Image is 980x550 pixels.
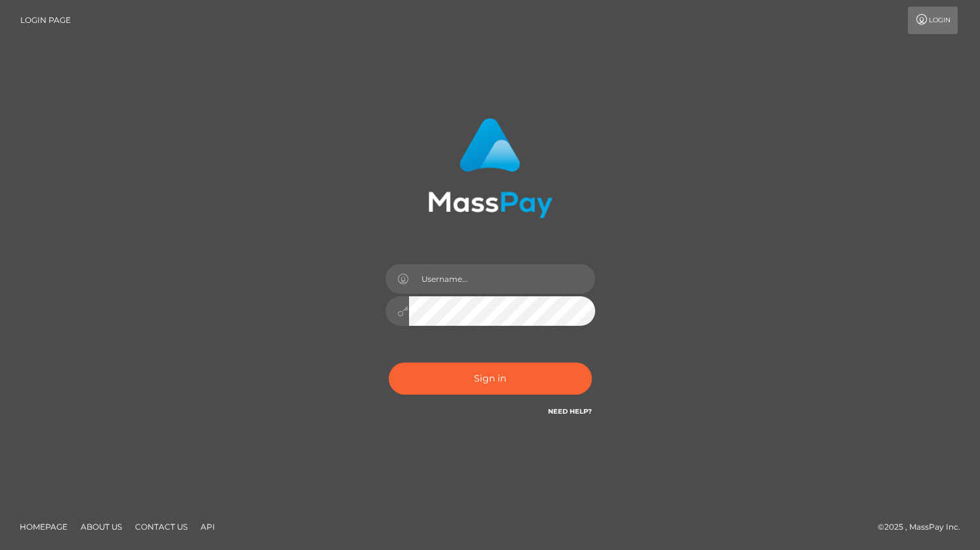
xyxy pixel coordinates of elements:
img: MassPay Login [428,118,553,218]
a: About Us [75,517,127,537]
a: Need Help? [548,407,592,416]
a: Login [908,7,958,34]
div: © 2025 , MassPay Inc. [878,520,970,534]
a: Contact Us [130,517,193,537]
a: Homepage [14,517,73,537]
a: Login Page [20,7,71,34]
input: Username... [409,264,595,294]
button: Sign in [389,363,592,395]
a: API [195,517,220,537]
